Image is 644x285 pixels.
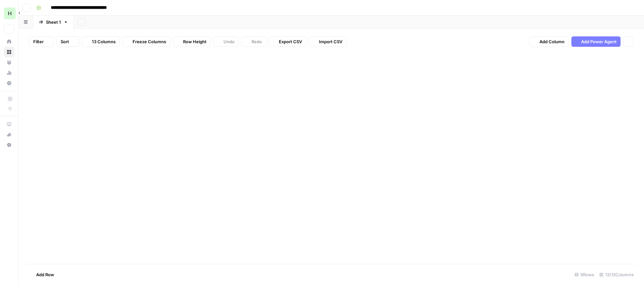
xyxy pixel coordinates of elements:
[269,36,306,47] button: Export CSV
[241,36,266,47] button: Redo
[571,36,621,47] button: Add Power Agent
[82,36,120,47] button: 13 Columns
[597,269,636,280] div: 13/13 Columns
[183,38,207,45] span: Row Height
[8,9,12,17] span: H
[122,36,170,47] button: Freeze Columns
[572,269,597,280] div: 6 Rows
[173,36,211,47] button: Row Height
[4,68,14,78] a: Usage
[529,36,569,47] button: Add Column
[4,140,14,150] button: Help + Support
[4,129,14,140] button: What's new?
[4,119,14,129] a: AirOps Academy
[33,16,74,29] a: Sheet 1
[56,36,79,47] button: Sort
[581,38,617,45] span: Add Power Agent
[33,38,44,45] span: Filter
[61,38,69,45] span: Sort
[26,269,58,280] button: Add Row
[319,38,342,45] span: Import CSV
[539,38,565,45] span: Add Column
[36,271,54,278] span: Add Row
[4,78,14,88] a: Settings
[4,57,14,68] a: Your Data
[213,36,239,47] button: Undo
[4,36,14,47] a: Home
[279,38,302,45] span: Export CSV
[133,38,166,45] span: Freeze Columns
[92,38,116,45] span: 13 Columns
[309,36,347,47] button: Import CSV
[4,47,14,57] a: Browse
[251,38,262,45] span: Redo
[29,36,54,47] button: Filter
[46,19,61,25] div: Sheet 1
[4,5,14,21] button: Workspace: Hasbrook
[223,38,235,45] span: Undo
